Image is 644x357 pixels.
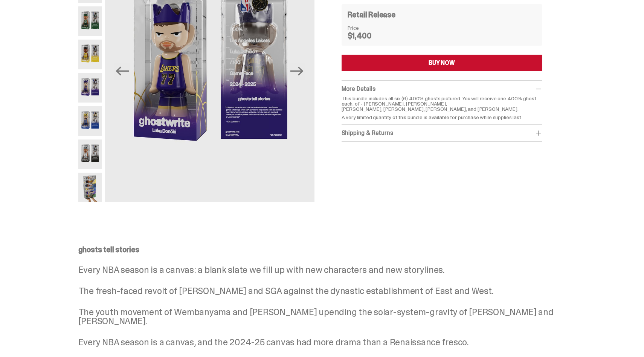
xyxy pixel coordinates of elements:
[78,338,560,347] p: Every NBA season is a canvas, and the 2024-25 canvas had more drama than a Renaissance fresco.
[114,63,130,80] button: Previous
[342,115,542,120] p: A very limited quantity of this bundle is available for purchase while supplies last.
[348,11,395,18] h4: Retail Release
[78,308,560,326] p: The youth movement of Wembanyama and [PERSON_NAME] upending the solar-system-gravity of [PERSON_N...
[78,139,102,169] img: NBA-400-HG-Wemby.png
[342,85,375,93] span: More Details
[78,287,560,296] p: The fresh-faced revolt of [PERSON_NAME] and SGA against the dynastic establishment of East and West.
[78,73,102,103] img: NBA-400-HG-Luka.png
[342,96,542,112] p: This bundle includes all six (6) 400% ghosts pictured. You will receive one 400% ghost each, of -...
[78,6,102,36] img: NBA-400-HG-Giannis.png
[348,32,385,40] dd: $1,400
[348,25,385,31] dt: Price
[78,40,102,69] img: NBA-400-HG%20Bron.png
[78,265,560,274] p: Every NBA season is a canvas: a blank slate we fill up with new characters and new storylines.
[289,63,305,80] button: Next
[342,55,542,71] button: BUY NOW
[429,60,455,66] div: BUY NOW
[342,129,542,137] div: Shipping & Returns
[78,173,102,202] img: NBA-400-HG-Scale.png
[78,246,560,253] p: ghosts tell stories
[78,106,102,136] img: NBA-400-HG-Steph.png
